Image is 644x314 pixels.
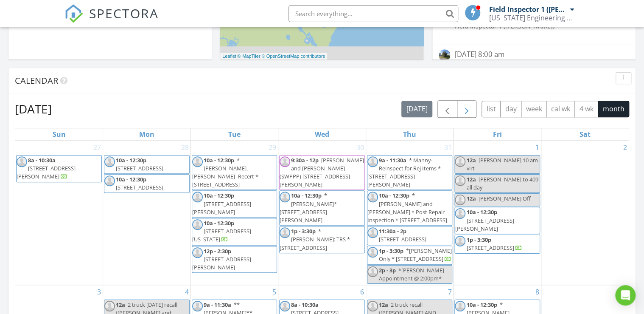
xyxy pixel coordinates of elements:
span: [PERSON_NAME] to 409 all day [466,175,538,191]
span: 12a [466,195,476,202]
span: 11:30a - 2p [379,227,406,235]
a: Go to August 7, 2025 [446,285,453,299]
img: default-user-f0147aede5fd5fa78ca7ade42f37bd4542148d508eef1c3d3ea960f66861d68b.jpg [367,192,378,202]
span: [STREET_ADDRESS] [379,235,426,243]
img: default-user-f0147aede5fd5fa78ca7ade42f37bd4542148d508eef1c3d3ea960f66861d68b.jpg [280,301,290,311]
span: 12a [466,175,476,183]
a: Go to July 27, 2025 [92,141,103,154]
td: Go to July 31, 2025 [366,141,454,285]
a: 1p - 3:30p * [PERSON_NAME]: TRS * [STREET_ADDRESS] [280,227,350,251]
img: default-user-f0147aede5fd5fa78ca7ade42f37bd4542148d508eef1c3d3ea960f66861d68b.jpg [455,301,465,311]
span: 9a - 11:30a [204,301,231,308]
span: * [PERSON_NAME], [PERSON_NAME]- Recert * [STREET_ADDRESS] [192,156,258,189]
span: * [PERSON_NAME] and [PERSON_NAME] * Post Repair Inspection * [STREET_ADDRESS] [367,192,447,224]
span: 12a [116,301,125,308]
a: 10a - 12:30p * [PERSON_NAME] and [PERSON_NAME] * Post Repair Inspection * [STREET_ADDRESS] [367,192,448,224]
span: 12a [379,301,388,308]
img: default-user-f0147aede5fd5fa78ca7ade42f37bd4542148d508eef1c3d3ea960f66861d68b.jpg [104,301,115,311]
a: 12p - 2:30p [STREET_ADDRESS][PERSON_NAME] [192,246,277,273]
div: [DATE] 8:00 am [454,49,613,60]
a: 10a - 12:30p [STREET_ADDRESS][US_STATE] [192,218,277,246]
button: week [521,101,547,117]
button: day [500,101,521,117]
div: | [220,53,327,60]
span: * Manny- Reinspect for Rej Items * [STREET_ADDRESS][PERSON_NAME] [367,156,441,189]
a: Go to July 31, 2025 [442,141,453,154]
a: 9a - 11:30a * Manny- Reinspect for Rej Items * [STREET_ADDRESS][PERSON_NAME] [367,155,453,190]
a: SPECTORA [64,11,159,29]
span: 8a - 10:30a [28,156,56,164]
a: 10a - 12:30p * [PERSON_NAME] and [PERSON_NAME] * Post Repair Inspection * [STREET_ADDRESS] [367,190,453,226]
img: default-user-f0147aede5fd5fa78ca7ade42f37bd4542148d508eef1c3d3ea960f66861d68b.jpg [280,192,290,202]
img: default-user-f0147aede5fd5fa78ca7ade42f37bd4542148d508eef1c3d3ea960f66861d68b.jpg [192,156,203,167]
a: 10a - 12:30p [STREET_ADDRESS] [104,155,190,174]
a: Thursday [401,128,418,140]
a: 1p - 3:30p [STREET_ADDRESS] [454,235,540,254]
span: Field Inspector 1 ([PERSON_NAME]) [454,22,554,30]
button: [DATE] [401,101,432,117]
span: [PERSON_NAME] and [PERSON_NAME] (SWPPP) [STREET_ADDRESS][PERSON_NAME] [280,156,364,189]
img: default-user-f0147aede5fd5fa78ca7ade42f37bd4542148d508eef1c3d3ea960f66861d68b.jpg [17,156,27,167]
span: * [PERSON_NAME]: TRS * [STREET_ADDRESS] [280,227,350,251]
a: Go to August 1, 2025 [534,141,541,154]
span: [STREET_ADDRESS][PERSON_NAME] [455,217,514,232]
a: 1p - 3:30p *[PERSON_NAME] Only * [STREET_ADDRESS] [367,246,453,265]
img: streetview [439,49,450,61]
div: Open Intercom Messenger [615,285,636,306]
span: 8a - 10:30a [291,301,319,308]
a: 8a - 10:30a [STREET_ADDRESS][PERSON_NAME] [16,155,102,183]
img: default-user-f0147aede5fd5fa78ca7ade42f37bd4542148d508eef1c3d3ea960f66861d68b.jpg [192,192,203,202]
span: *[PERSON_NAME] Appointment @ 2:00pm* [379,266,444,282]
img: default-user-f0147aede5fd5fa78ca7ade42f37bd4542148d508eef1c3d3ea960f66861d68b.jpg [280,227,290,238]
span: [PERSON_NAME] 10 am virt [466,156,538,172]
a: 1p - 3:30p * [PERSON_NAME]: TRS * [STREET_ADDRESS] [279,226,365,253]
span: [STREET_ADDRESS] [116,164,163,172]
a: Go to August 6, 2025 [358,285,366,299]
a: 10a - 12:30p [STREET_ADDRESS][PERSON_NAME] [455,208,514,232]
span: 10a - 12:30p [116,175,146,183]
img: default-user-f0147aede5fd5fa78ca7ade42f37bd4542148d508eef1c3d3ea960f66861d68b.jpg [367,247,378,257]
span: 9a - 11:30a [379,156,406,164]
a: 10a - 12:30p * [PERSON_NAME], [PERSON_NAME]- Recert * [STREET_ADDRESS] [192,156,258,189]
td: Go to July 30, 2025 [278,141,366,285]
a: Wednesday [313,128,331,140]
a: Go to July 29, 2025 [267,141,278,154]
a: Go to August 2, 2025 [622,141,629,154]
a: Go to August 3, 2025 [95,285,103,299]
span: 10a - 12:30p [204,192,234,199]
button: list [482,101,501,117]
a: 9:30a - 12p [PERSON_NAME] and [PERSON_NAME] (SWPPP) [STREET_ADDRESS][PERSON_NAME] [280,156,364,189]
a: Go to July 28, 2025 [179,141,190,154]
a: 10a - 12:30p *[PERSON_NAME]* [STREET_ADDRESS][PERSON_NAME] [280,192,337,224]
div: Florida Engineering LLC [489,14,574,22]
img: default-user-f0147aede5fd5fa78ca7ade42f37bd4542148d508eef1c3d3ea960f66861d68b.jpg [192,301,203,311]
a: 9:30a - 12p [PERSON_NAME] and [PERSON_NAME] (SWPPP) [STREET_ADDRESS][PERSON_NAME] [279,155,365,190]
span: [STREET_ADDRESS][PERSON_NAME] [192,200,251,216]
a: 10a - 12:30p [STREET_ADDRESS][US_STATE] [192,219,251,243]
img: default-user-f0147aede5fd5fa78ca7ade42f37bd4542148d508eef1c3d3ea960f66861d68b.jpg [455,175,465,186]
a: 10a - 12:30p [STREET_ADDRESS][PERSON_NAME] [192,192,251,215]
span: 10a - 12:30p [291,192,322,199]
span: 2p - 3p [379,266,396,274]
img: default-user-f0147aede5fd5fa78ca7ade42f37bd4542148d508eef1c3d3ea960f66861d68b.jpg [192,219,203,230]
span: [STREET_ADDRESS] [466,244,514,252]
img: default-user-f0147aede5fd5fa78ca7ade42f37bd4542148d508eef1c3d3ea960f66861d68b.jpg [192,247,203,258]
button: 4 wk [574,101,598,117]
span: 10a - 12:30p [204,219,234,227]
a: 10a - 12:30p [STREET_ADDRESS] [104,174,190,193]
img: default-user-f0147aede5fd5fa78ca7ade42f37bd4542148d508eef1c3d3ea960f66861d68b.jpg [367,266,378,277]
span: [STREET_ADDRESS][PERSON_NAME] [192,255,251,271]
img: The Best Home Inspection Software - Spectora [64,4,83,23]
span: 9:30a - 12p [291,156,319,164]
span: 10a - 12:30p [204,156,234,164]
a: 11:30a - 2p [STREET_ADDRESS] [367,226,453,245]
a: Go to August 4, 2025 [183,285,190,299]
td: Go to August 1, 2025 [454,141,541,285]
img: default-user-f0147aede5fd5fa78ca7ade42f37bd4542148d508eef1c3d3ea960f66861d68b.jpg [367,227,378,238]
button: Next month [457,100,477,118]
span: 10a - 12:30p [466,301,497,308]
input: Search everything... [288,5,458,22]
span: 10a - 12:30p [466,208,497,216]
td: Go to July 29, 2025 [190,141,278,285]
a: 10a - 12:30p [STREET_ADDRESS] [116,175,165,191]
